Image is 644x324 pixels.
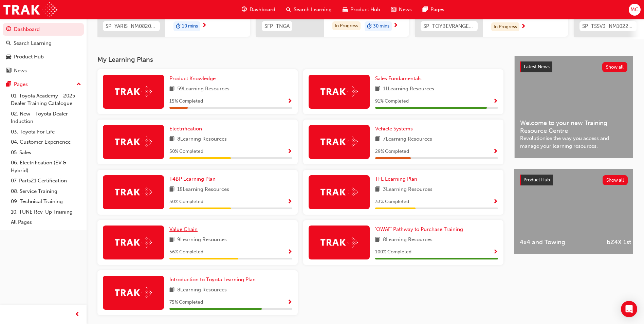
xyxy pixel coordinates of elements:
span: Value Chain [169,226,198,232]
a: News [3,65,84,77]
span: book-icon [169,185,174,194]
img: Trak [115,287,152,298]
span: duration-icon [367,22,372,31]
span: 8 Learning Resources [383,236,433,244]
button: Show all [602,62,628,72]
a: Dashboard [3,23,84,36]
button: Show Progress [287,248,292,256]
span: pages-icon [423,5,428,14]
a: 04. Customer Experience [8,137,84,147]
span: Show Progress [493,149,498,155]
span: Revolutionise the way you access and manage your learning resources. [520,134,627,150]
span: search-icon [6,40,11,47]
img: Trak [320,237,358,248]
span: Show Progress [493,98,498,105]
span: 10 mins [182,22,198,30]
span: 8 Learning Resources [177,135,227,144]
div: Pages [14,80,28,88]
span: 3 Learning Resources [383,185,433,194]
span: pages-icon [6,82,11,88]
a: 08. Service Training [8,186,84,197]
span: Search Learning [294,6,332,14]
a: 03. Toyota For Life [8,127,84,137]
a: Product Knowledge [169,75,218,83]
span: Product Hub [523,177,550,183]
span: search-icon [286,5,291,14]
a: 10. TUNE Rev-Up Training [8,207,84,217]
span: 11 Learning Resources [383,85,434,93]
button: DashboardSearch LearningProduct HubNews [3,22,84,78]
a: Vehicle Systems [375,125,416,133]
span: T4BP Learning Plan [169,176,216,182]
span: next-icon [202,23,207,29]
a: pages-iconPages [417,3,450,17]
a: Introduction to Toyota Learning Plan [169,276,258,284]
span: Show Progress [493,199,498,205]
img: Trak [115,137,152,147]
a: car-iconProduct Hub [337,3,386,17]
span: 50 % Completed [169,148,203,156]
span: Product Knowledge [169,75,216,82]
span: Welcome to your new Training Resource Centre [520,119,627,134]
button: Show Progress [493,97,498,106]
button: Show Progress [287,147,292,156]
a: news-iconNews [386,3,417,17]
button: Show all [603,175,628,185]
button: Show Progress [287,97,292,106]
span: Pages [430,6,444,14]
span: 59 Learning Resources [177,85,229,93]
span: duration-icon [176,22,181,31]
span: book-icon [375,185,380,194]
span: car-icon [6,54,11,60]
div: Open Intercom Messenger [621,301,637,317]
span: 91 % Completed [375,97,409,105]
span: SP_TOYBEVRANGE_EL [423,22,475,30]
span: 15 % Completed [169,97,203,105]
span: guage-icon [242,5,247,14]
span: up-icon [76,80,81,89]
span: 4x4 and Towing [520,238,595,246]
a: 'OWAF' Pathway to Purchase Training [375,226,466,233]
button: Show Progress [493,147,498,156]
button: Show Progress [287,298,292,307]
div: Product Hub [14,53,44,61]
span: 29 % Completed [375,148,409,156]
span: book-icon [375,236,380,244]
a: All Pages [8,217,84,228]
span: TFL Learning Plan [375,176,417,182]
img: Trak [115,86,152,97]
span: Sales Fundamentals [375,75,422,82]
div: In Progress [332,21,361,31]
img: Trak [320,187,358,197]
span: SFP_TNGA [264,22,290,30]
span: car-icon [343,5,348,14]
a: Product Hub [3,51,84,63]
span: 'OWAF' Pathway to Purchase Training [375,226,463,232]
img: Trak [3,2,57,17]
span: Introduction to Toyota Learning Plan [169,276,256,283]
span: book-icon [169,85,174,93]
span: book-icon [169,236,174,244]
span: Product Hub [350,6,380,14]
span: Show Progress [287,98,292,105]
span: book-icon [169,286,174,294]
a: Search Learning [3,37,84,50]
span: next-icon [393,23,398,29]
a: Sales Fundamentals [375,75,424,83]
button: Pages [3,78,84,91]
button: MC [629,4,641,16]
button: Show Progress [493,248,498,256]
div: Search Learning [14,39,52,47]
span: prev-icon [75,310,80,319]
span: Vehicle Systems [375,126,413,132]
a: 05. Sales [8,147,84,158]
span: book-icon [169,135,174,144]
button: Show Progress [287,198,292,206]
a: 07. Parts21 Certification [8,176,84,186]
span: MC [630,6,639,14]
span: Electrification [169,126,202,132]
img: Trak [320,86,358,97]
img: Trak [320,137,358,147]
a: 01. Toyota Academy - 2025 Dealer Training Catalogue [8,91,84,109]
